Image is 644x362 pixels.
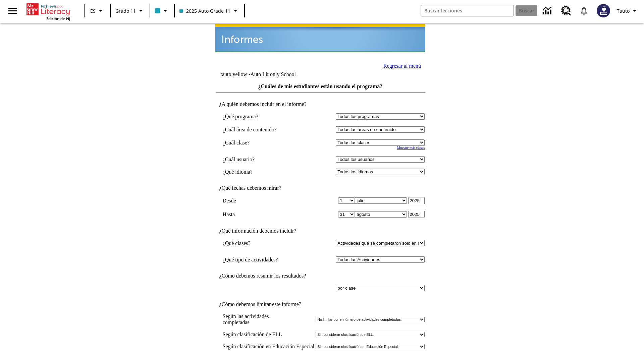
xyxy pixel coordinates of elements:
[250,71,296,77] nobr: Auto Lit only School
[614,5,641,17] button: Perfil/Configuración
[593,2,614,19] button: Escoja un nuevo avatar
[223,139,299,146] td: ¿Cuál clase?
[177,5,242,17] button: Clase: 2025 Auto Grade 11, Selecciona una clase
[539,2,557,20] a: Centro de información
[223,211,299,218] td: Hasta
[216,101,425,107] td: ¿A quién debemos incluir en el informe?
[179,7,230,14] span: 2025 Auto Grade 11
[3,1,22,21] button: Abrir el menú lateral
[216,228,425,234] td: ¿Qué información debemos incluir?
[220,71,343,77] td: tauto.yellow -
[223,313,315,325] td: Según las actividades completadas
[215,24,425,52] img: header
[223,127,277,132] nobr: ¿Cuál área de contenido?
[90,7,96,14] span: ES
[258,83,383,89] a: ¿Cuáles de mis estudiantes están usando el programa?
[397,146,425,149] a: Muestre más clases
[223,256,299,263] td: ¿Qué tipo de actividades?
[216,273,425,279] td: ¿Cómo debemos resumir los resultados?
[46,16,70,21] span: Edición de NJ
[87,5,108,17] button: Lenguaje: ES, Selecciona un idioma
[597,4,610,17] img: Avatar
[216,301,425,307] td: ¿Cómo debemos limitar este informe?
[216,185,425,191] td: ¿Qué fechas debemos mirar?
[383,63,421,69] a: Regresar al menú
[223,197,299,204] td: Desde
[223,331,315,338] td: Según clasificación de ELL
[223,240,299,246] td: ¿Qué clases?
[617,7,630,14] span: Tauto
[115,7,136,14] span: Grado 11
[152,5,172,17] button: El color de la clase es azul claro. Cambiar el color de la clase.
[223,169,299,175] td: ¿Qué idioma?
[113,5,148,17] button: Grado: Grado 11, Elige un grado
[421,5,514,16] input: Buscar campo
[223,344,315,350] td: Según clasificación en Educación Especial
[223,113,299,120] td: ¿Qué programa?
[557,2,575,20] a: Centro de recursos, Se abrirá en una pestaña nueva.
[223,156,299,163] td: ¿Cuál usuario?
[575,2,593,19] a: Notificaciones
[26,2,70,21] div: Portada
